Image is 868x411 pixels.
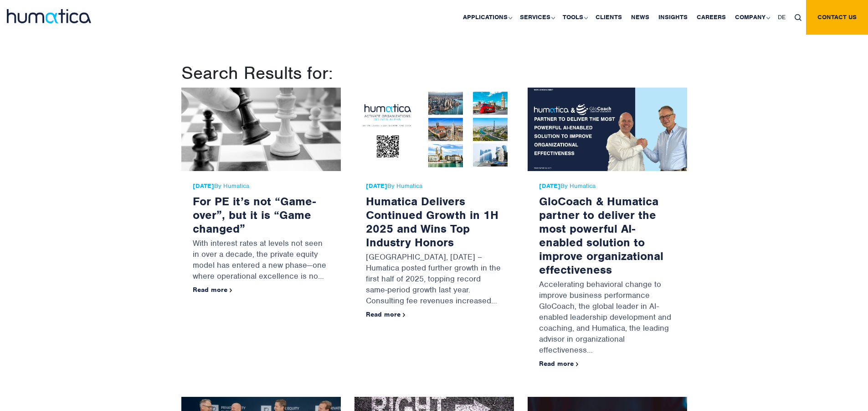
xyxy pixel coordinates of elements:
[795,14,801,21] img: search_icon
[366,249,503,311] p: [GEOGRAPHIC_DATA], [DATE] – Humatica posted further growth in the first half of 2025, topping rec...
[366,194,498,250] a: Humatica Delivers Continued Growth in 1H 2025 and Wins Top Industry Honors
[539,182,560,190] strong: [DATE]
[193,194,316,236] a: For PE it’s not “Game-over”, but it is “Game changed”
[539,276,676,360] p: Accelerating behavioral change to improve business performance GloCoach, the global leader in AI-...
[193,182,329,190] span: By Humatica
[193,286,232,294] a: Read more
[366,310,406,318] a: Read more
[539,182,676,190] span: By Humatica
[366,182,387,190] strong: [DATE]
[181,62,687,84] h1: Search Results for:
[354,88,514,171] img: Humatica Delivers Continued Growth in 1H 2025 and Wins Top Industry Honors
[7,9,91,23] img: logo
[193,182,214,190] strong: [DATE]
[539,194,663,277] a: GloCoach & Humatica partner to deliver the most powerful AI-enabled solution to improve organizat...
[528,88,687,171] img: GloCoach & Humatica partner to deliver the most powerful AI-enabled solution to improve organizat...
[230,288,232,292] img: arrowicon
[181,88,341,171] img: For PE it’s not “Game-over”, but it is “Game changed”
[539,359,579,368] a: Read more
[193,235,329,286] p: With interest rates at levels not seen in over a decade, the private equity model has entered a n...
[778,13,786,21] span: DE
[576,362,579,366] img: arrowicon
[403,313,406,317] img: arrowicon
[366,182,503,190] span: By Humatica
